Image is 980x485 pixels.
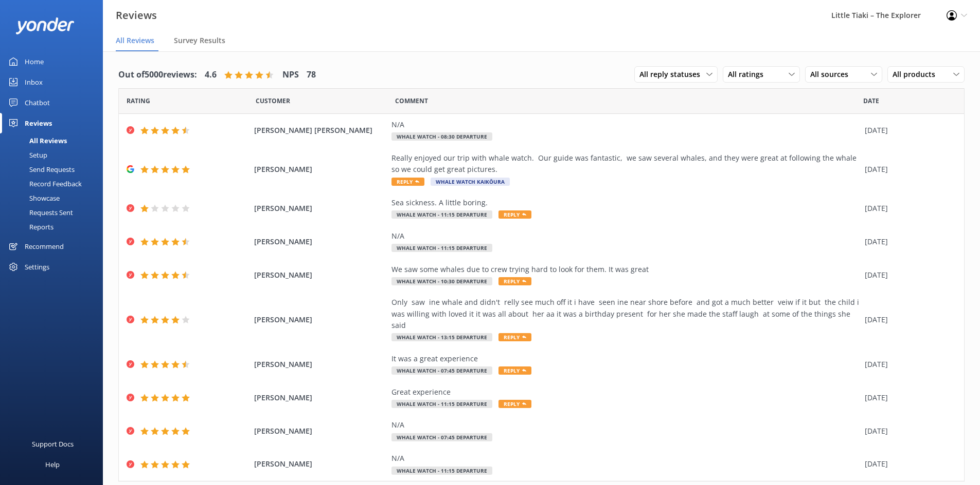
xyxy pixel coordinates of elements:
[391,453,860,464] div: N/A
[6,177,103,191] a: Record Feedback
[865,203,951,214] div: [DATE]
[391,119,860,130] div: N/A
[32,434,74,454] div: Support Docs
[25,92,50,113] div: Chatbot
[639,69,706,80] span: All reply statuses
[865,314,951,325] div: [DATE]
[254,458,387,470] span: [PERSON_NAME]
[391,264,860,275] div: We saw some whales due to crew trying hard to look for them. It was great
[391,419,860,431] div: N/A
[254,392,387,403] span: [PERSON_NAME]
[865,236,951,247] div: [DATE]
[6,133,67,148] div: All Reviews
[391,197,860,208] div: Sea sickness. A little boring.
[865,425,951,437] div: [DATE]
[391,467,492,475] span: Whale Watch - 11:15 departure
[254,314,387,325] span: [PERSON_NAME]
[431,178,510,186] span: Whale Watch Kaikōura
[6,148,47,162] div: Setup
[810,69,854,80] span: All sources
[254,125,387,136] span: [PERSON_NAME] [PERSON_NAME]
[391,230,860,242] div: N/A
[391,178,424,186] span: Reply
[205,68,217,82] h4: 4.6
[6,220,54,234] div: Reports
[254,425,387,437] span: [PERSON_NAME]
[863,96,879,106] span: Date
[6,133,103,148] a: All Reviews
[256,96,290,106] span: Date
[25,113,52,133] div: Reviews
[6,162,75,177] div: Send Requests
[254,203,387,214] span: [PERSON_NAME]
[25,257,49,277] div: Settings
[174,35,225,46] span: Survey Results
[498,333,531,341] span: Reply
[391,433,492,441] span: Whale Watch - 07:45 departure
[865,392,951,403] div: [DATE]
[893,69,941,80] span: All products
[728,69,770,80] span: All ratings
[391,366,492,375] span: Whale Watch - 07:45 departure
[391,353,860,364] div: It was a great experience
[6,191,60,205] div: Showcase
[25,51,44,72] div: Home
[391,244,492,252] span: Whale Watch - 11:15 departure
[254,269,387,281] span: [PERSON_NAME]
[6,205,103,220] a: Requests Sent
[391,297,860,331] div: Only saw ine whale and didn't relly see much off it i have seen ine near shore before and got a m...
[865,269,951,281] div: [DATE]
[45,454,60,475] div: Help
[6,177,82,191] div: Record Feedback
[116,35,154,46] span: All Reviews
[865,359,951,370] div: [DATE]
[118,68,197,82] h4: Out of 5000 reviews:
[498,277,531,285] span: Reply
[127,96,150,106] span: Date
[116,7,157,24] h3: Reviews
[865,164,951,175] div: [DATE]
[498,210,531,219] span: Reply
[307,68,316,82] h4: 78
[6,148,103,162] a: Setup
[391,333,492,341] span: Whale Watch - 13:15 departure
[6,205,73,220] div: Requests Sent
[254,236,387,247] span: [PERSON_NAME]
[254,359,387,370] span: [PERSON_NAME]
[498,400,531,408] span: Reply
[391,210,492,219] span: Whale Watch - 11:15 departure
[865,458,951,470] div: [DATE]
[391,277,492,285] span: Whale Watch - 10:30 departure
[15,17,75,34] img: yonder-white-logo.png
[6,191,103,205] a: Showcase
[865,125,951,136] div: [DATE]
[25,72,43,92] div: Inbox
[391,132,492,141] span: Whale Watch - 08:30 departure
[25,236,64,257] div: Recommend
[498,366,531,375] span: Reply
[391,152,860,176] div: Really enjoyed our trip with whale watch. Our guide was fantastic, we saw several whales, and the...
[395,96,428,106] span: Question
[6,220,103,234] a: Reports
[254,164,387,175] span: [PERSON_NAME]
[6,162,103,177] a: Send Requests
[282,68,299,82] h4: NPS
[391,386,860,398] div: Great experience
[391,400,492,408] span: Whale Watch - 11:15 departure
